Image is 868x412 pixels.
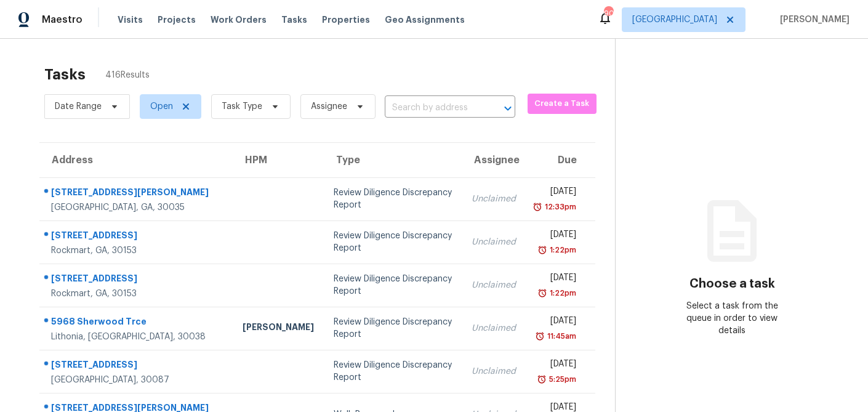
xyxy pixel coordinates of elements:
span: Task Type [222,100,262,113]
div: [STREET_ADDRESS] [51,229,223,244]
button: Open [499,100,516,117]
th: Assignee [462,143,526,177]
div: Unclaimed [472,193,516,205]
img: Overdue Alarm Icon [535,330,545,342]
span: Maestro [42,14,82,26]
div: Review Diligence Discrepancy Report [334,359,452,384]
div: Unclaimed [472,279,516,291]
span: Create a Task [534,97,591,111]
img: Overdue Alarm Icon [537,244,547,256]
span: Visits [118,14,143,26]
div: [DATE] [536,185,576,201]
th: Type [324,143,462,177]
div: [DATE] [536,315,576,330]
div: 1:22pm [547,287,576,299]
div: Lithonia, [GEOGRAPHIC_DATA], 30038 [51,331,223,343]
img: Overdue Alarm Icon [532,201,542,213]
span: Date Range [55,100,102,113]
div: 1:22pm [547,244,576,256]
span: [GEOGRAPHIC_DATA] [632,14,717,26]
div: [STREET_ADDRESS][PERSON_NAME] [51,186,223,201]
div: Review Diligence Discrepancy Report [334,273,452,297]
div: Rockmart, GA, 30153 [51,244,223,257]
div: 12:33pm [542,201,576,213]
div: Unclaimed [472,236,516,248]
span: Geo Assignments [385,14,465,26]
span: [PERSON_NAME] [775,14,850,26]
span: Work Orders [211,14,267,26]
div: [STREET_ADDRESS] [51,358,223,374]
div: [STREET_ADDRESS] [51,272,223,288]
div: Review Diligence Discrepancy Report [334,316,452,341]
div: Review Diligence Discrepancy Report [334,230,452,254]
div: Unclaimed [472,365,516,378]
div: Unclaimed [472,322,516,334]
div: 5:25pm [547,373,576,386]
img: Overdue Alarm Icon [537,287,547,299]
div: Select a task from the queue in order to view details [674,300,790,337]
th: Due [526,143,595,177]
h2: Tasks [44,68,86,81]
span: Open [150,100,173,113]
div: [GEOGRAPHIC_DATA], 30087 [51,374,223,386]
div: 5968 Sherwood Trce [51,315,223,331]
div: [DATE] [536,358,576,373]
div: 11:45am [545,330,576,342]
span: Projects [158,14,196,26]
div: [DATE] [536,272,576,287]
button: Create a Task [528,94,597,114]
span: Properties [322,14,370,26]
input: Search by address [385,99,481,118]
div: [GEOGRAPHIC_DATA], GA, 30035 [51,201,223,214]
th: HPM [233,143,324,177]
img: Overdue Alarm Icon [537,373,547,386]
div: [DATE] [536,228,576,244]
div: [PERSON_NAME] [243,321,314,336]
div: Rockmart, GA, 30153 [51,288,223,300]
div: 90 [604,7,613,20]
th: Address [39,143,233,177]
span: Assignee [311,100,347,113]
span: Tasks [281,15,307,24]
h3: Choose a task [689,278,775,290]
span: 416 Results [105,69,150,81]
div: Review Diligence Discrepancy Report [334,187,452,211]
